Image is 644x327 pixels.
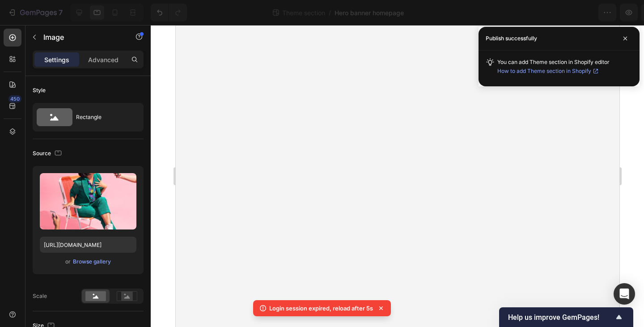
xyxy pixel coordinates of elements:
[524,4,553,21] button: Save
[176,25,619,327] iframe: Design area
[33,148,64,160] div: Source
[269,304,373,313] p: Login session expired, reload after 5s
[72,257,111,266] button: Browse gallery
[508,313,614,322] span: Help us improve GemPages!
[43,32,119,42] p: Image
[4,4,67,21] button: 7
[65,256,71,267] span: or
[280,8,327,17] span: Theme section
[497,67,591,76] span: How to add Theme section in Shopify
[486,34,537,43] p: Publish successfully
[335,8,404,17] span: Hero banner homepage
[531,9,546,17] span: Save
[508,312,624,323] button: Show survey - Help us improve GemPages!
[33,86,46,94] div: Style
[33,292,47,300] div: Scale
[76,107,131,127] div: Rectangle
[44,55,69,64] p: Settings
[40,173,136,229] img: preview-image
[497,59,610,76] span: You can add Theme section in Shopify editor
[557,4,640,21] button: Publish Theme Section
[73,258,111,266] div: Browse gallery
[151,4,187,21] div: Undo/Redo
[88,55,119,64] p: Advanced
[329,8,331,17] span: /
[614,283,635,305] div: Open Intercom Messenger
[564,8,633,17] div: Publish Theme Section
[59,7,63,18] p: 7
[8,95,21,102] div: 450
[40,237,136,253] input: https://example.com/image.jpg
